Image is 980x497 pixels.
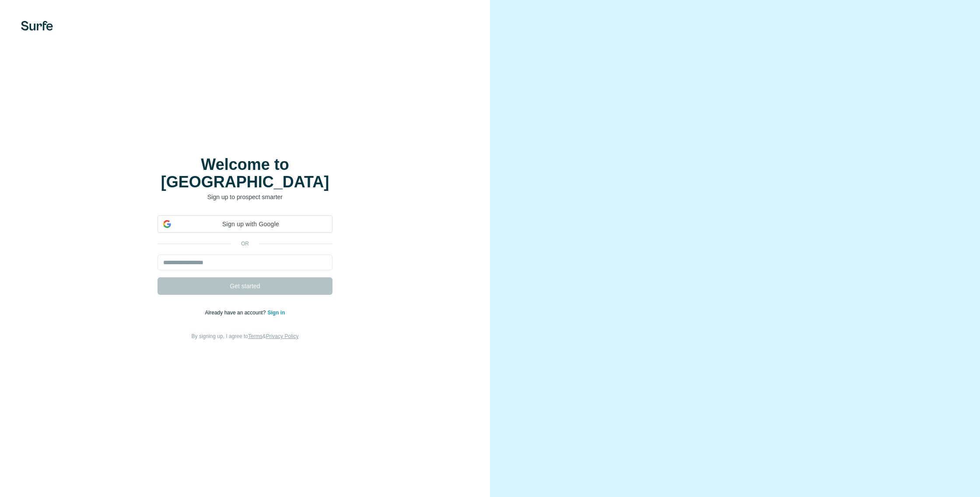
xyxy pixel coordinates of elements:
[175,220,327,229] span: Sign up with Google
[192,333,299,339] span: By signing up, I agree to &
[267,310,285,316] a: Sign in
[157,156,332,191] h1: Welcome to [GEOGRAPHIC_DATA]
[205,310,268,316] span: Already have an account?
[248,333,262,339] a: Terms
[266,333,299,339] a: Privacy Policy
[21,21,53,31] img: Surfe's logo
[157,215,332,233] div: Sign up with Google
[157,193,332,201] p: Sign up to prospect smarter
[231,240,259,248] p: or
